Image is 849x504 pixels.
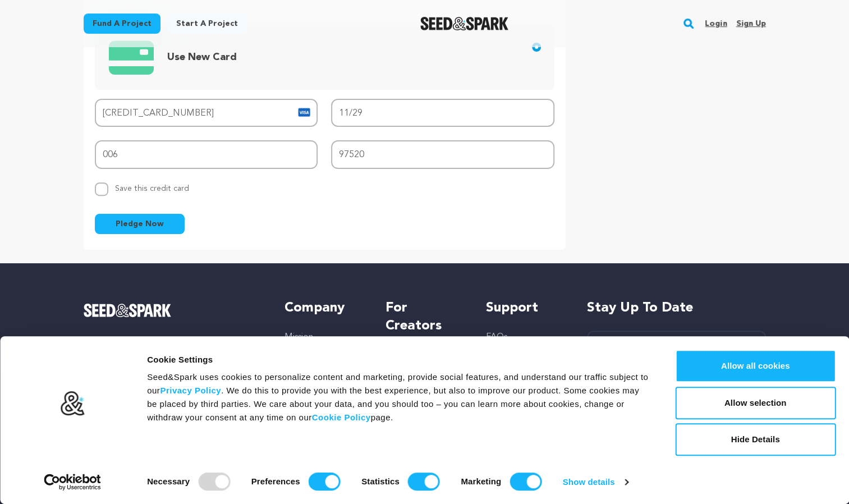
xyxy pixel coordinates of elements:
a: Fund a project [84,13,160,34]
input: MM/YY [331,99,554,127]
img: credit card icons [109,34,154,80]
a: FAQs [486,333,507,342]
h5: Support [486,299,564,317]
a: Sign up [736,15,765,33]
strong: Preferences [251,476,300,486]
input: Card number [95,99,318,127]
button: Allow selection [675,387,836,419]
a: Login [705,15,727,33]
input: Zip code [331,140,554,169]
a: Seed&Spark Homepage [420,17,508,30]
a: Start a project [167,13,247,34]
input: CVV [95,140,318,169]
a: Cookie Policy [312,413,371,422]
button: Pledge Now [95,214,185,234]
strong: Statistics [361,476,400,486]
strong: Necessary [147,476,190,486]
div: Seed&Spark uses cookies to personalize content and marketing, provide social features, and unders... [147,370,650,424]
span: Save this credit card [115,180,189,193]
h5: For Creators [386,299,463,335]
div: Cookie Settings [147,353,650,366]
img: Seed&Spark Logo Dark Mode [420,17,508,30]
img: Seed&Spark Logo [84,304,172,317]
button: Hide Details [675,423,836,456]
a: Show details [563,474,628,491]
img: card icon [297,106,311,119]
img: logo [60,391,85,416]
span: Use New Card [167,52,237,62]
h5: Stay up to date [587,299,766,317]
h5: Company [284,299,362,317]
input: Your email address [587,331,766,358]
a: Privacy Policy [160,386,221,395]
span: Pledge Now [116,218,164,230]
strong: Marketing [461,476,501,486]
a: Mission [284,333,313,342]
a: Seed&Spark Homepage [84,304,263,317]
button: Allow all cookies [675,350,836,382]
a: Usercentrics Cookiebot - opens in a new window [24,474,122,491]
